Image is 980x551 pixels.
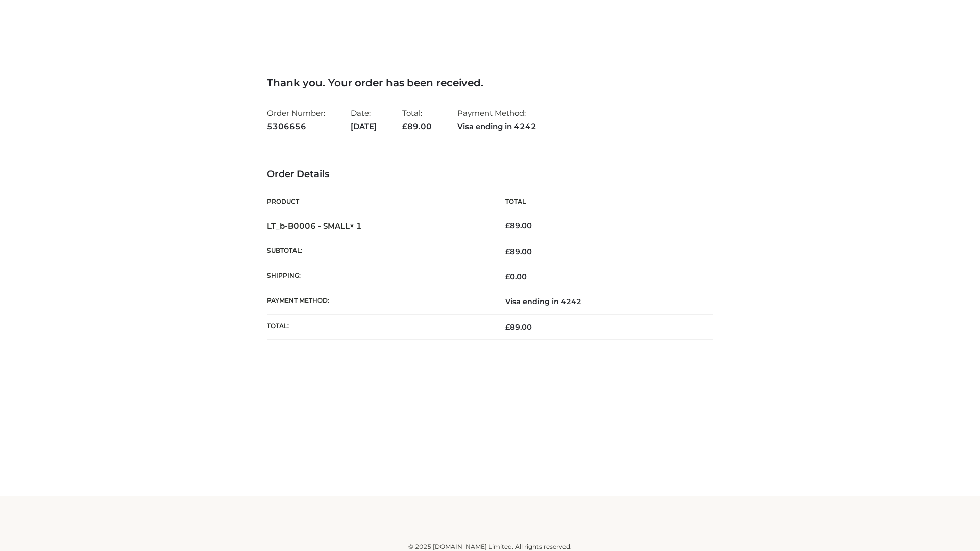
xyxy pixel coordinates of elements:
strong: LT_b-B0006 - SMALL [267,221,362,231]
span: 89.00 [402,121,432,131]
span: £ [402,121,407,131]
li: Order Number: [267,104,325,135]
span: £ [505,272,510,281]
th: Subtotal: [267,239,490,264]
th: Product [267,190,490,213]
strong: 5306656 [267,120,325,133]
strong: × 1 [350,221,362,231]
li: Date: [351,104,377,135]
strong: Visa ending in 4242 [457,120,536,133]
li: Payment Method: [457,104,536,135]
td: Visa ending in 4242 [490,289,713,314]
span: 89.00 [505,322,532,332]
th: Payment method: [267,289,490,314]
h3: Thank you. Your order has been received. [267,77,713,89]
th: Total [490,190,713,213]
span: £ [505,322,510,332]
span: £ [505,221,510,230]
strong: [DATE] [351,120,377,133]
bdi: 89.00 [505,221,532,230]
li: Total: [402,104,432,135]
span: 89.00 [505,247,532,256]
bdi: 0.00 [505,272,527,281]
th: Shipping: [267,264,490,289]
span: £ [505,247,510,256]
h3: Order Details [267,169,713,180]
th: Total: [267,314,490,339]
